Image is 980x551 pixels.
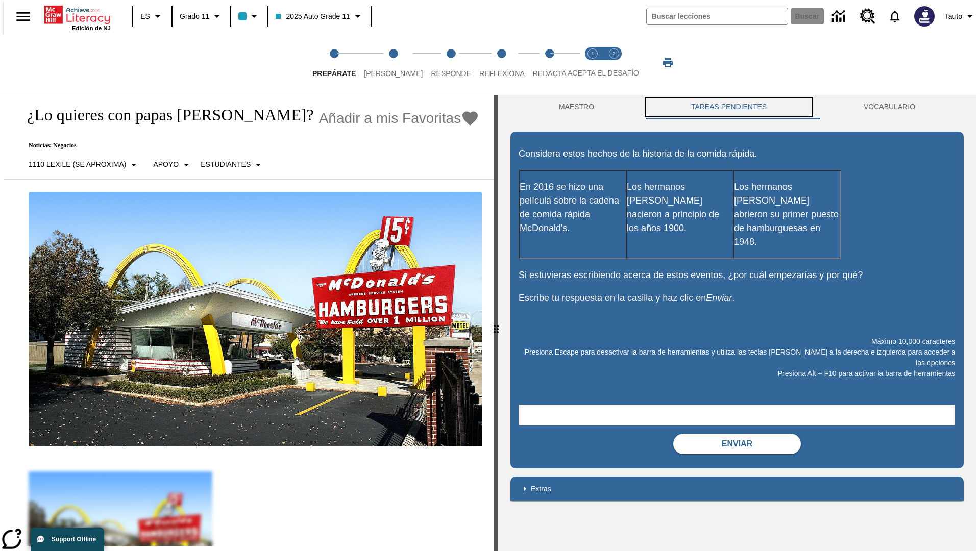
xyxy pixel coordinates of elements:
[612,51,615,56] text: 2
[531,484,551,494] p: Extras
[578,35,607,91] button: Acepta el desafío lee step 1 of 2
[519,347,955,368] p: Presiona Escape para desactivar la barra de herramientas y utiliza las teclas [PERSON_NAME] a la ...
[519,268,955,282] p: Si estuvieras escribiendo acerca de estos eventos, ¿por cuál empezarías y por qué?
[734,180,840,249] p: Los hermanos [PERSON_NAME] abrieron su primer puesto de hamburguesas en 1948.
[319,109,480,127] button: Añadir a mis Favoritas - ¿Lo quieres con papas fritas?
[304,35,364,91] button: Prepárate step 1 of 5
[706,293,732,303] em: Enviar
[52,536,96,543] span: Support Offline
[4,95,494,546] div: reading
[16,106,314,124] h1: ¿Lo quieres con papas [PERSON_NAME]?
[945,11,962,22] span: Tauto
[276,11,350,22] span: 2025 Auto Grade 11
[941,7,980,26] button: Perfil/Configuración
[854,3,881,30] a: Centro de recursos, Se abrirá en una pestaña nueva.
[44,4,111,31] div: Portada
[180,11,209,22] span: Grado 11
[149,156,197,174] button: Tipo de apoyo, Apoyo
[510,477,964,501] div: Extras
[510,95,964,119] div: Instructional Panel Tabs
[312,69,356,78] span: Prepárate
[16,142,479,149] p: Noticias: Negocios
[431,69,471,78] span: Responde
[153,159,179,170] p: Apoyo
[423,35,479,91] button: Responde step 3 of 5
[494,95,498,551] div: Pulsa la tecla de intro o la barra espaciadora y luego presiona las flechas de derecha e izquierd...
[519,368,955,379] p: Presiona Alt + F10 para activar la barra de herramientas
[591,51,594,56] text: 1
[24,156,144,174] button: Seleccione Lexile, 1110 Lexile (Se aproxima)
[140,11,150,22] span: ES
[479,69,525,78] span: Reflexiona
[8,2,38,32] button: Abrir el menú lateral
[519,291,955,305] p: Escribe tu respuesta en la casilla y haz clic en .
[826,3,854,31] a: Centro de información
[599,35,629,91] button: Acepta el desafío contesta step 2 of 2
[627,180,733,235] p: Los hermanos [PERSON_NAME] nacieron a principio de los años 1900.
[519,147,955,161] p: Considera estos hechos de la historia de la comida rápida.
[651,54,684,72] button: Imprimir
[29,192,482,447] img: Uno de los primeros locales de McDonald's, con el icónico letrero rojo y los arcos amarillos.
[815,95,964,119] button: VOCABULARIO
[136,7,168,26] button: Lenguaje: ES, Selecciona un idioma
[234,7,264,26] button: El color de la clase es azul claro. Cambiar el color de la clase.
[673,434,801,454] button: Enviar
[319,110,461,127] span: Añadir a mis Favoritas
[908,3,941,30] button: Escoja un nuevo avatar
[914,6,935,27] img: Avatar
[520,180,626,235] p: En 2016 se hizo una película sobre la cadena de comida rápida McDonald's.
[29,159,126,170] p: 1110 Lexile (Se aproxima)
[72,25,111,31] span: Edición de NJ
[197,156,268,174] button: Seleccionar estudiante
[498,95,976,551] div: activity
[533,69,567,78] span: Redacta
[525,35,575,91] button: Redacta step 5 of 5
[568,69,639,77] span: ACEPTA EL DESAFÍO
[519,336,955,347] p: Máximo 10,000 caracteres
[510,95,643,119] button: Maestro
[31,528,104,551] button: Support Offline
[364,69,423,78] span: [PERSON_NAME]
[176,7,227,26] button: Grado: Grado 11, Elige un grado
[647,8,788,24] input: Buscar campo
[356,35,431,91] button: Lee step 2 of 5
[881,3,908,30] a: Notificaciones
[471,35,533,91] button: Reflexiona step 4 of 5
[643,95,815,119] button: TAREAS PENDIENTES
[272,7,367,26] button: Clase: 2025 Auto Grade 11, Selecciona una clase
[201,159,251,170] p: Estudiantes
